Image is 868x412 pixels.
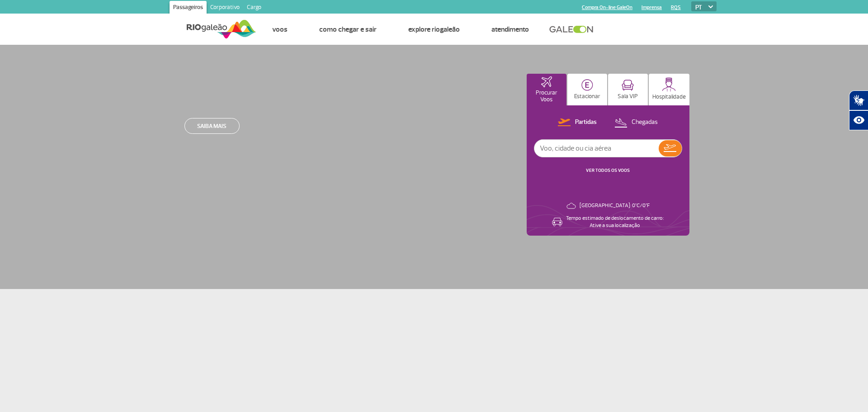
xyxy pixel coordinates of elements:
button: Hospitalidade [649,74,689,105]
button: Chegadas [612,117,660,128]
a: Voos [272,25,288,34]
p: Estacionar [574,93,600,100]
a: VER TODOS OS VOOS [586,167,630,173]
p: Partidas [575,118,597,127]
p: Tempo estimado de deslocamento de carro: Ative a sua localização [566,215,664,229]
p: Hospitalidade [652,94,686,100]
p: [GEOGRAPHIC_DATA]: 0°C/0°F [580,202,650,209]
img: airplaneHomeActive.svg [541,76,552,87]
div: Plugin de acessibilidade da Hand Talk. [849,90,868,130]
button: Partidas [555,117,599,128]
img: carParkingHome.svg [581,79,593,91]
a: Imprensa [642,5,662,10]
a: Cargo [243,1,265,15]
a: RQS [671,5,681,10]
img: vipRoom.svg [622,80,634,91]
p: Procurar Voos [531,90,562,103]
button: Estacionar [567,74,607,105]
a: Como chegar e sair [319,25,377,34]
a: Compra On-line GaleOn [582,5,632,10]
p: Sala VIP [618,93,638,100]
button: Abrir recursos assistivos. [849,110,868,130]
a: Atendimento [491,25,529,34]
button: VER TODOS OS VOOS [583,167,632,174]
button: Procurar Voos [527,74,566,105]
a: Corporativo [207,1,243,15]
button: Abrir tradutor de língua de sinais. [849,90,868,110]
a: Explore RIOgaleão [408,25,460,34]
a: Saiba mais [184,118,240,134]
a: Passageiros [170,1,207,15]
input: Voo, cidade ou cia aérea [534,140,659,157]
button: Sala VIP [608,74,648,105]
img: hospitality.svg [662,77,676,91]
p: Chegadas [632,118,658,127]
